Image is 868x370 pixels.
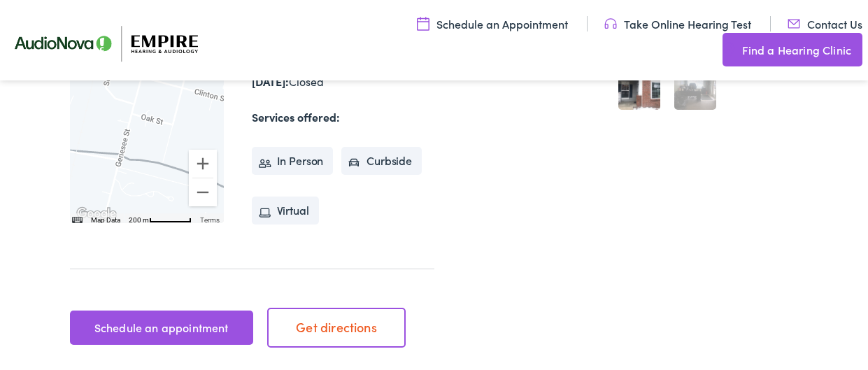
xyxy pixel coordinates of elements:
a: Contact Us [788,16,862,31]
a: Take Online Hearing Test [604,16,751,31]
button: Zoom out [189,178,217,206]
li: In Person [252,147,334,175]
a: Get directions [267,308,406,347]
img: utility icon [788,16,800,31]
a: 2 [674,68,716,110]
a: Open this area in Google Maps (opens a new window) [73,205,120,223]
img: Google [73,205,120,223]
a: Terms [200,216,220,224]
li: Curbside [341,147,422,175]
li: Virtual [252,197,319,225]
button: Map Data [91,215,120,225]
strong: [DATE]: [252,73,289,89]
a: Schedule an Appointment [417,16,568,31]
img: utility icon [723,41,735,58]
button: Map Scale: 200 m per 57 pixels [124,213,196,223]
strong: Services offered: [252,109,340,124]
span: 200 m [129,216,149,224]
img: utility icon [417,16,429,31]
a: Find a Hearing Clinic [723,33,862,66]
a: 1 [618,68,660,110]
a: Schedule an appointment [70,311,253,346]
img: utility icon [604,16,617,31]
button: Keyboard shortcuts [72,215,82,225]
button: Zoom in [189,150,217,178]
